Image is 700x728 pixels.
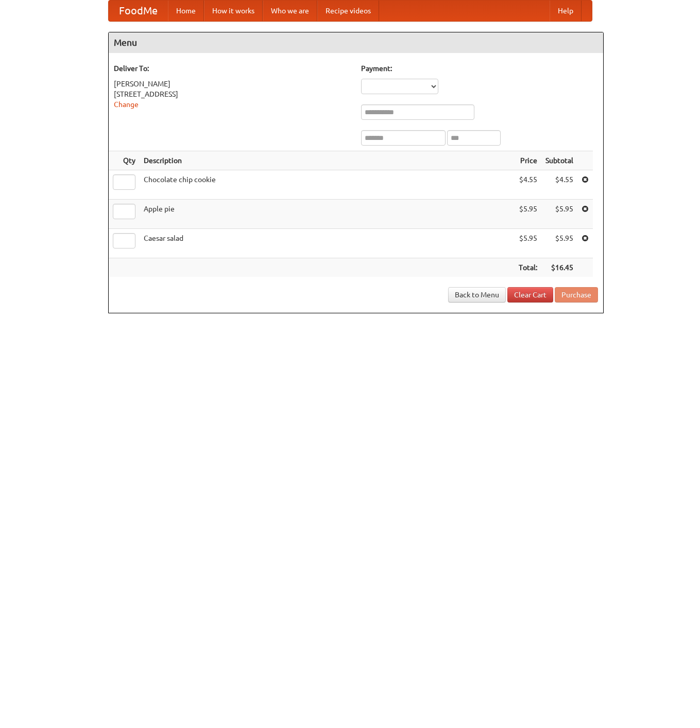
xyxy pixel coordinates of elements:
[114,100,139,109] a: Change
[541,258,577,277] th: $16.45
[204,1,263,21] a: How it works
[555,287,598,303] button: Purchase
[515,258,541,277] th: Total:
[140,229,515,258] td: Caesar salad
[140,170,515,200] td: Chocolate chip cookie
[114,63,351,74] h5: Deliver To:
[114,79,351,89] div: [PERSON_NAME]
[515,229,541,258] td: $5.95
[515,170,541,200] td: $4.55
[515,200,541,229] td: $5.95
[168,1,204,21] a: Home
[515,151,541,170] th: Price
[114,89,351,99] div: [STREET_ADDRESS]
[109,32,603,53] h4: Menu
[109,1,168,21] a: FoodMe
[507,287,553,303] a: Clear Cart
[550,1,582,21] a: Help
[361,63,598,74] h5: Payment:
[541,200,577,229] td: $5.95
[317,1,379,21] a: Recipe videos
[109,151,140,170] th: Qty
[541,229,577,258] td: $5.95
[541,170,577,200] td: $4.55
[140,151,515,170] th: Description
[263,1,317,21] a: Who we are
[448,287,506,303] a: Back to Menu
[140,200,515,229] td: Apple pie
[541,151,577,170] th: Subtotal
